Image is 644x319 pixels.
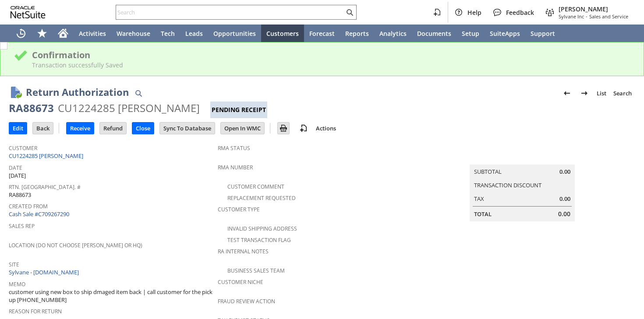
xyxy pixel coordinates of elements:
[278,123,289,133] img: Print
[74,25,111,42] a: Activities
[116,7,344,18] input: Search
[160,123,215,134] input: Sync To Database
[474,210,492,218] a: Total
[266,29,299,38] span: Customers
[278,123,289,134] input: Print
[559,195,570,203] span: 0.00
[9,123,27,134] input: Edit
[111,25,156,42] a: Warehouse
[9,203,48,210] a: Created From
[11,25,32,42] a: Recent Records
[132,123,154,134] input: Close
[161,29,175,38] span: Tech
[218,248,269,255] a: RA Internal Notes
[156,25,180,42] a: Tech
[227,183,284,190] a: Customer Comment
[218,206,260,213] a: Customer Type
[227,267,285,274] a: Business Sales Team
[9,288,213,304] span: customer using new box to ship dmaged item back | call customer for the pick up [PHONE_NUMBER]
[185,29,203,38] span: Leads
[33,123,53,134] input: Back
[32,25,53,42] div: Shortcuts
[208,25,261,42] a: Opportunities
[412,25,456,42] a: Documents
[9,172,26,180] span: [DATE]
[100,123,126,134] input: Refund
[9,242,142,249] a: Location (Do Not Choose [PERSON_NAME] or HQ)
[218,298,275,305] a: Fraud Review Action
[133,88,144,98] img: Quick Find
[579,88,590,98] img: Next
[562,88,572,98] img: Previous
[586,13,587,20] span: -
[227,194,296,202] a: Replacement Requested
[210,102,267,118] div: Pending Receipt
[37,28,47,39] svg: Shortcuts
[227,236,291,244] a: Test Transaction Flag
[312,124,340,132] a: Actions
[218,164,253,171] a: RMA Number
[221,123,264,134] input: Open In WMC
[11,6,46,18] svg: logo
[559,168,570,176] span: 0.00
[9,210,69,218] a: Cash Sale #C709267290
[559,13,584,20] span: Sylvane Inc
[474,181,541,189] a: Transaction Discount
[462,29,479,38] span: Setup
[304,25,340,42] a: Forecast
[9,280,25,288] a: Memo
[53,25,74,42] a: Home
[58,28,68,39] svg: Home
[9,164,22,172] a: Date
[485,25,525,42] a: SuiteApps
[593,86,610,100] a: List
[9,101,54,115] div: RA88673
[32,61,630,69] div: Transaction successfully Saved
[9,261,19,268] a: Site
[531,29,555,38] span: Support
[213,29,256,38] span: Opportunities
[218,278,263,286] a: Customer Niche
[9,152,85,160] a: CU1224285 [PERSON_NAME]
[32,49,630,61] div: Confirmation
[374,25,412,42] a: Analytics
[79,29,106,38] span: Activities
[298,123,309,133] img: add-record.svg
[218,144,250,152] a: RMA Status
[309,29,335,38] span: Forecast
[344,7,355,18] svg: Search
[9,268,81,276] a: Sylvane - [DOMAIN_NAME]
[470,151,575,165] caption: Summary
[610,86,635,100] a: Search
[9,144,37,152] a: Customer
[117,29,150,38] span: Warehouse
[467,8,481,17] span: Help
[417,29,451,38] span: Documents
[559,5,628,13] span: [PERSON_NAME]
[525,25,560,42] a: Support
[474,195,484,203] a: Tax
[261,25,304,42] a: Customers
[58,101,200,115] div: CU1224285 [PERSON_NAME]
[345,29,369,38] span: Reports
[26,85,129,99] h1: Return Authorization
[379,29,407,38] span: Analytics
[67,123,94,134] input: Receive
[227,225,297,232] a: Invalid Shipping Address
[490,29,520,38] span: SuiteApps
[9,191,31,199] span: RA88673
[340,25,374,42] a: Reports
[180,25,208,42] a: Leads
[474,168,502,175] a: Subtotal
[9,308,62,315] a: Reason For Return
[16,28,26,39] svg: Recent Records
[558,210,570,218] span: 0.00
[456,25,485,42] a: Setup
[9,183,81,191] a: Rtn. [GEOGRAPHIC_DATA]. #
[9,222,35,230] a: Sales Rep
[589,13,628,20] span: Sales and Service
[506,8,534,17] span: Feedback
